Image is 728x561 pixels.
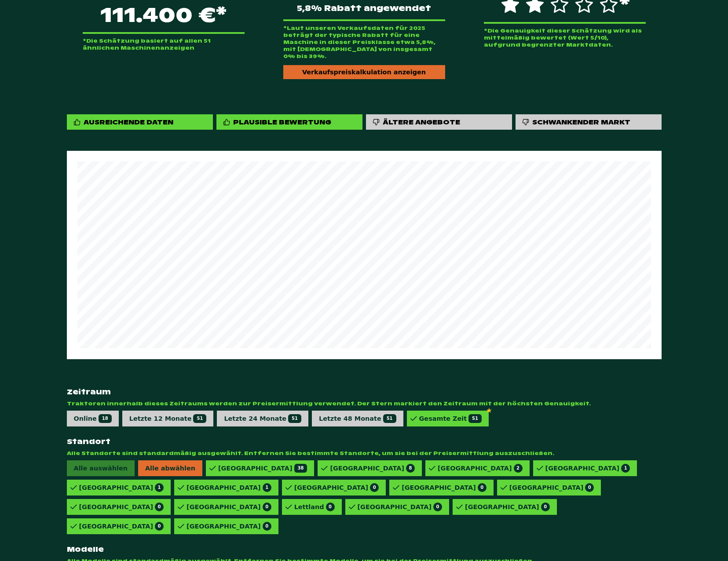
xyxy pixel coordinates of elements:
div: Plausible Bewertung [216,114,362,130]
div: Ältere Angebote [383,118,460,126]
span: 0 [326,503,335,511]
div: Online [74,414,112,423]
p: *Die Genauigkeit dieser Schätzung wird als mittelmäßig bewertet (Wert 5/10), aufgrund begrenzter ... [484,27,646,48]
div: [GEOGRAPHIC_DATA] [79,483,164,492]
div: [GEOGRAPHIC_DATA] [294,483,379,492]
div: [GEOGRAPHIC_DATA] [438,464,523,473]
span: Alle auswählen [67,460,135,476]
div: Ausreichende Daten [67,114,213,130]
span: 51 [383,414,396,423]
div: Lettland [294,503,335,511]
div: [GEOGRAPHIC_DATA] [79,522,164,531]
span: 0 [155,503,164,511]
div: Verkaufspreiskalkulation anzeigen [283,65,445,79]
span: 0 [585,483,594,492]
span: 0 [263,522,271,531]
div: [GEOGRAPHIC_DATA] [402,483,487,492]
span: 5,8% Rabatt angewendet [297,4,431,12]
p: *Die Schätzung basiert auf allen 51 ähnlichen Maschinenanzeigen [83,37,245,51]
span: Alle abwählen [138,460,202,476]
div: [GEOGRAPHIC_DATA] [545,464,630,473]
span: 18 [99,414,112,423]
span: 2 [514,464,523,473]
div: [GEOGRAPHIC_DATA] [509,483,594,492]
div: [GEOGRAPHIC_DATA] [79,503,164,511]
strong: Standort [67,437,662,446]
div: [GEOGRAPHIC_DATA] [218,464,307,473]
div: [GEOGRAPHIC_DATA] [187,503,271,511]
span: 51 [288,414,301,423]
strong: Zeitraum [67,387,662,397]
span: 0 [155,522,164,531]
span: 0 [478,483,487,492]
div: Ausreichende Daten [84,118,173,126]
div: Letzte 12 Monate [129,414,207,423]
span: 1 [263,483,271,492]
div: Gesamte Zeit [419,414,482,423]
strong: Modelle [67,545,662,554]
span: 8 [406,464,415,473]
div: Schwankender Markt [516,114,662,130]
span: 51 [468,414,482,423]
span: Alle Standorte sind standardmäßig ausgewählt. Entfernen Sie bestimmte Standorte, um sie bei der P... [67,450,662,457]
div: [GEOGRAPHIC_DATA] [330,464,415,473]
div: Schwankender Markt [532,118,630,126]
div: Ältere Angebote [366,114,512,130]
span: 38 [294,464,307,473]
p: *Laut unseren Verkaufsdaten für 2025 beträgt der typische Rabatt für eine Maschine in dieser Prei... [283,25,445,60]
div: [GEOGRAPHIC_DATA] [187,522,271,531]
div: Letzte 48 Monate [319,414,396,423]
span: 1 [621,464,630,473]
div: Plausible Bewertung [233,118,331,126]
span: 0 [370,483,379,492]
div: [GEOGRAPHIC_DATA] [187,483,271,492]
span: 1 [155,483,164,492]
span: Traktoren innerhalb dieses Zeitraums werden zur Preisermittlung verwendet. Der Stern markiert den... [67,400,662,407]
span: 0 [541,503,550,511]
span: 0 [263,503,271,511]
span: 0 [433,503,442,511]
div: [GEOGRAPHIC_DATA] [465,503,550,511]
div: Letzte 24 Monate [224,414,301,423]
div: [GEOGRAPHIC_DATA] [358,503,443,511]
span: 51 [193,414,206,423]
